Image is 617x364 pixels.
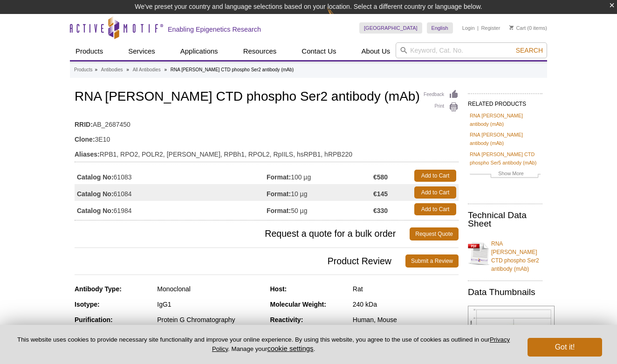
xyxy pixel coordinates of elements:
a: Contact Us [296,42,342,60]
span: Request a quote for a bulk order [75,227,410,240]
li: | [477,22,479,34]
h2: Data Thumbnails [468,288,542,296]
a: Request Quote [410,227,459,240]
h2: Technical Data Sheet [468,211,542,228]
a: Add to Cart [414,186,456,199]
span: Search [516,47,543,54]
div: Human, Mouse [353,316,459,324]
a: Privacy Policy [212,336,510,352]
li: » [164,67,167,72]
strong: €145 [373,190,388,198]
a: Feedback [424,89,459,100]
li: » [95,67,97,72]
a: RNA [PERSON_NAME] antibody (mAb) [470,130,541,147]
td: 100 µg [267,167,373,184]
a: [GEOGRAPHIC_DATA] [359,22,422,34]
a: English [427,22,453,34]
a: About Us [356,42,396,60]
td: 61083 [75,167,267,184]
a: Submit a Review [405,254,459,268]
td: 10 µg [267,184,373,201]
a: All Antibodies [133,66,161,74]
h2: RELATED PRODUCTS [468,93,542,110]
strong: Molecular Weight: [270,301,326,308]
button: Search [513,46,546,55]
strong: Catalog No: [77,190,114,198]
a: Antibodies [101,66,123,74]
td: 3E10 [75,130,459,144]
a: RNA [PERSON_NAME] CTD phospho Ser2 antibody (mAb) [468,234,542,273]
a: RNA [PERSON_NAME] CTD phospho Ser5 antibody (mAb) [470,150,541,167]
strong: RRID: [75,120,93,129]
strong: Antibody Type: [75,285,122,293]
td: 61084 [75,184,267,201]
a: Register [481,25,500,31]
div: IgG1 [157,300,263,309]
a: Add to Cart [414,203,456,215]
strong: Catalog No: [77,173,114,181]
strong: Clone: [75,135,95,144]
strong: €330 [373,206,388,215]
td: 61984 [75,201,267,218]
a: Applications [175,42,224,60]
a: Show More [470,169,541,180]
a: Products [74,66,92,74]
div: Monoclonal [157,285,263,293]
a: Services [123,42,161,60]
td: RPB1, RPO2, POLR2, [PERSON_NAME], RPBh1, RPOL2, RpIILS, hsRPB1, hRPB220 [75,144,459,159]
a: Products [70,42,109,60]
li: » [126,67,129,72]
a: Resources [238,42,282,60]
a: Login [462,25,475,31]
img: Change Here [327,7,352,29]
div: Protein G Chromatography [157,316,263,324]
h1: RNA [PERSON_NAME] CTD phospho Ser2 antibody (mAb) [75,89,459,105]
span: Product Review [75,254,405,268]
li: (0 items) [509,22,547,34]
div: 240 kDa [353,300,459,309]
strong: Reactivity: [270,316,303,323]
a: Print [424,102,459,112]
li: RNA [PERSON_NAME] CTD phospho Ser2 antibody (mAb) [171,67,294,72]
strong: Isotype: [75,301,100,308]
strong: Purification: [75,316,113,323]
div: Rat [353,285,459,293]
a: RNA [PERSON_NAME] antibody (mAb) [470,111,541,128]
button: Got it! [528,338,602,357]
p: This website uses cookies to provide necessary site functionality and improve your online experie... [15,336,512,353]
a: Add to Cart [414,170,456,182]
td: AB_2687450 [75,115,459,130]
button: cookie settings [267,344,313,352]
a: Cart [509,25,526,31]
strong: Catalog No: [77,206,114,215]
strong: Aliases: [75,150,100,158]
h2: Enabling Epigenetics Research [168,25,261,34]
strong: €580 [373,173,388,181]
strong: Host: [270,285,287,293]
strong: Format: [267,173,291,181]
img: Your Cart [509,25,514,30]
input: Keyword, Cat. No. [396,42,547,58]
td: 50 µg [267,201,373,218]
strong: Format: [267,190,291,198]
strong: Format: [267,206,291,215]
